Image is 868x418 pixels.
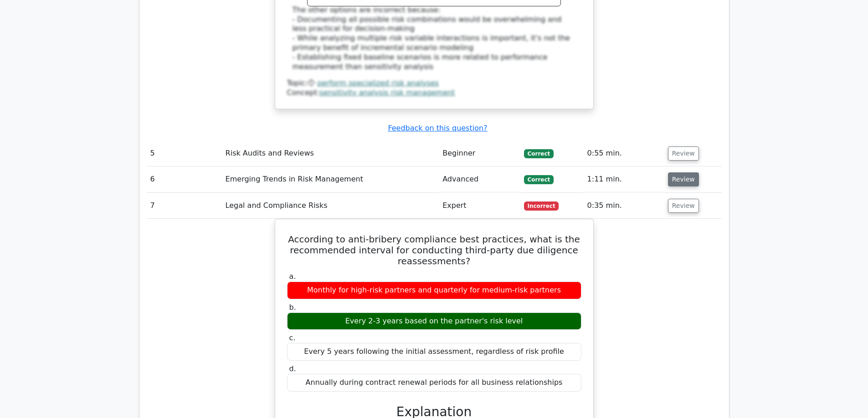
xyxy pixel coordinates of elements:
a: sensitivity analysis risk management [319,88,455,97]
a: perform specialized risk analyses [317,79,439,87]
h5: According to anti-bribery compliance best practices, what is the recommended interval for conduct... [286,234,582,267]
span: c. [289,333,296,342]
span: d. [289,364,296,373]
div: Every 5 years following the initial assessment, regardless of risk profile [287,343,581,361]
td: 6 [147,166,222,192]
td: Emerging Trends in Risk Management [222,166,439,192]
div: Annually during contract renewal periods for all business relationships [287,374,581,392]
span: Correct [524,149,554,158]
td: 7 [147,193,222,219]
td: 1:11 min. [584,166,664,192]
button: Review [668,172,699,186]
td: 0:55 min. [584,141,664,166]
span: Correct [524,175,554,184]
button: Review [668,146,699,161]
button: Review [668,199,699,213]
td: Legal and Compliance Risks [222,193,439,219]
span: b. [289,303,296,312]
div: Every 2-3 years based on the partner's risk level [287,312,581,330]
div: Topic: [287,79,581,88]
td: 5 [147,141,222,166]
a: Feedback on this question? [388,124,487,132]
td: Advanced [439,166,520,192]
span: Incorrect [524,201,559,211]
td: Expert [439,193,520,219]
div: Monthly for high-risk partners and quarterly for medium-risk partners [287,282,581,299]
span: a. [289,272,296,281]
td: Risk Audits and Reviews [222,141,439,166]
td: Beginner [439,141,520,166]
div: Concept: [287,88,581,98]
td: 0:35 min. [584,193,664,219]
